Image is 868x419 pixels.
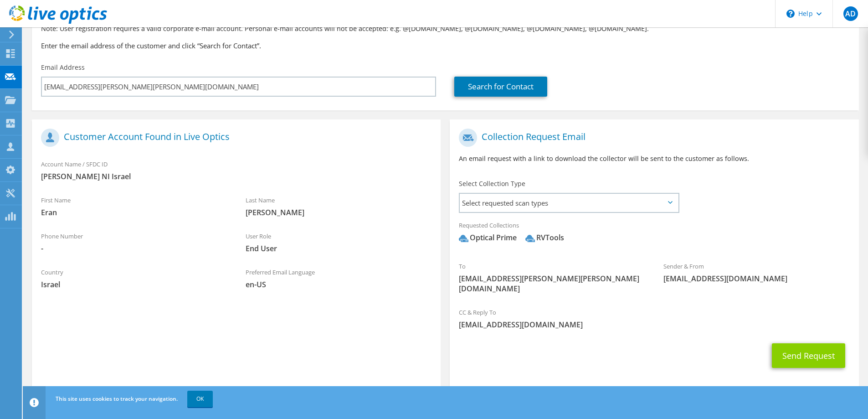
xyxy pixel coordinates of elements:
[525,233,564,243] div: RVTools
[41,63,85,72] label: Email Address
[32,263,236,294] div: Country
[246,279,432,290] span: en-US
[246,243,432,253] span: End User
[843,6,858,21] span: AD
[187,391,213,407] a: OK
[460,194,678,212] span: Select requested scan types
[41,129,427,147] h1: Customer Account Found in Live Optics
[41,207,227,217] span: Eran
[459,320,849,330] span: [EMAIL_ADDRESS][DOMAIN_NAME]
[32,191,236,222] div: First Name
[654,257,859,288] div: Sender & From
[41,171,431,181] span: [PERSON_NAME] NI Israel
[450,257,654,298] div: To
[663,274,850,284] span: [EMAIL_ADDRESS][DOMAIN_NAME]
[246,207,432,217] span: [PERSON_NAME]
[786,10,795,18] svg: \n
[236,263,441,294] div: Preferred Email Language
[459,154,849,164] p: An email request with a link to download the collector will be sent to the customer as follows.
[450,216,858,252] div: Requested Collections
[41,41,850,51] h3: Enter the email address of the customer and click “Search for Contact”.
[32,227,236,258] div: Phone Number
[772,343,845,368] button: Send Request
[32,155,441,186] div: Account Name / SFDC ID
[41,24,850,34] p: Note: User registration requires a valid corporate e-mail account. Personal e-mail accounts will ...
[459,179,525,188] label: Select Collection Type
[459,129,845,147] h1: Collection Request Email
[450,303,858,334] div: CC & Reply To
[236,227,441,258] div: User Role
[459,274,645,294] span: [EMAIL_ADDRESS][PERSON_NAME][PERSON_NAME][DOMAIN_NAME]
[454,77,547,97] a: Search for Contact
[236,191,441,222] div: Last Name
[41,279,227,290] span: Israel
[56,395,178,403] span: This site uses cookies to track your navigation.
[41,243,227,253] span: -
[459,233,517,243] div: Optical Prime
